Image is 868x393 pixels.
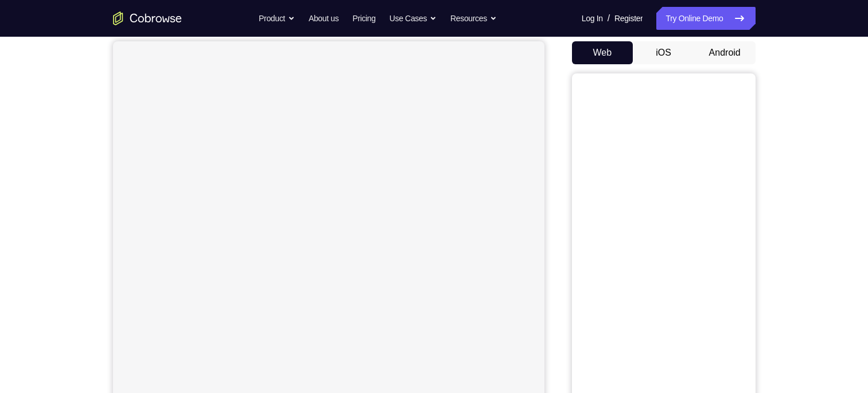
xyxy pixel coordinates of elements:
button: Product [259,7,295,30]
a: Log In [582,7,603,30]
a: Go to the home page [113,11,182,25]
a: Pricing [352,7,375,30]
button: Web [572,41,633,64]
a: Register [614,7,643,30]
button: iOS [633,41,694,64]
a: About us [309,7,338,30]
a: Try Online Demo [656,7,755,30]
button: Resources [450,7,497,30]
button: Use Cases [390,7,437,30]
button: Android [694,41,756,64]
span: / [608,11,610,25]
